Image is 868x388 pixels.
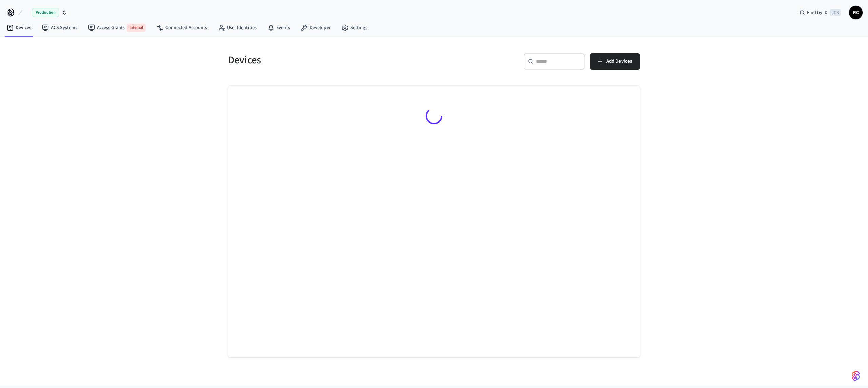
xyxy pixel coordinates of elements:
h5: Devices [228,53,430,67]
a: Access GrantsInternal [83,21,151,35]
a: Developer [295,22,336,34]
a: Connected Accounts [151,22,213,34]
span: Find by ID [807,9,828,16]
span: Internal [127,24,146,32]
a: Settings [336,22,373,34]
a: ACS Systems [37,22,83,34]
a: Devices [1,22,37,34]
span: RC [850,6,862,19]
span: Add Devices [606,57,632,66]
button: RC [849,6,863,19]
span: ⌘ K [830,9,841,16]
div: Find by ID⌘ K [794,6,846,19]
button: Add Devices [590,53,640,70]
img: SeamLogoGradient.69752ec5.svg [852,370,860,381]
a: Events [262,22,295,34]
a: User Identities [213,22,262,34]
span: Production [32,8,59,17]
